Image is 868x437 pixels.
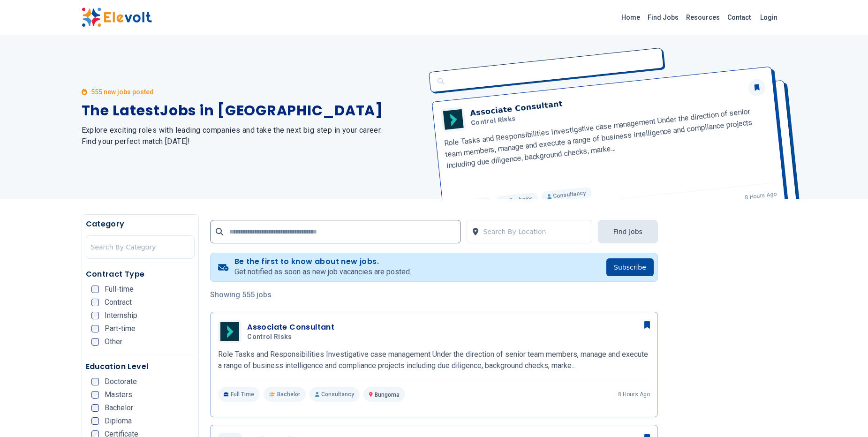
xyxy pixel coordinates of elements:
span: Doctorate [105,378,137,385]
input: Diploma [91,417,99,425]
img: Elevolt [82,8,152,27]
h3: Associate Consultant [247,322,334,333]
input: Doctorate [91,378,99,385]
span: Contract [105,299,132,306]
button: Find Jobs [598,220,658,243]
span: Bachelor [105,404,133,412]
h5: Contract Type [86,269,195,280]
p: Role Tasks and Responsibilities Investigative case management Under the direction of senior team ... [218,349,650,371]
p: Get notified as soon as new job vacancies are posted. [234,266,411,278]
input: Contract [91,299,99,306]
a: Control RisksAssociate ConsultantControl RisksRole Tasks and Responsibilities Investigative case ... [218,320,650,402]
p: Full Time [218,387,260,402]
a: Find Jobs [644,10,682,25]
span: Internship [105,312,137,319]
span: Diploma [105,417,132,425]
p: 555 new jobs posted [91,87,154,97]
a: Contact [724,10,755,25]
input: Part-time [91,325,99,332]
img: Control Risks [220,322,239,341]
span: Other [105,338,122,346]
h5: Education Level [86,361,195,372]
span: Control Risks [247,333,292,341]
h4: Be the first to know about new jobs. [234,257,411,266]
span: Bungoma [375,392,400,398]
p: 8 hours ago [618,391,650,398]
button: Subscribe [606,258,654,276]
p: Showing 555 jobs [210,289,658,301]
input: Internship [91,312,99,319]
input: Other [91,338,99,346]
input: Full-time [91,286,99,293]
span: Full-time [105,286,134,293]
a: Login [755,8,783,27]
span: Part-time [105,325,136,332]
span: Bachelor [277,391,300,398]
h1: The Latest Jobs in [GEOGRAPHIC_DATA] [82,102,423,119]
input: Bachelor [91,404,99,412]
a: Resources [682,10,724,25]
h2: Explore exciting roles with leading companies and take the next big step in your career. Find you... [82,125,423,147]
h5: Category [86,218,195,230]
span: Masters [105,391,132,399]
p: Consultancy [309,387,360,402]
input: Masters [91,391,99,399]
a: Home [618,10,644,25]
